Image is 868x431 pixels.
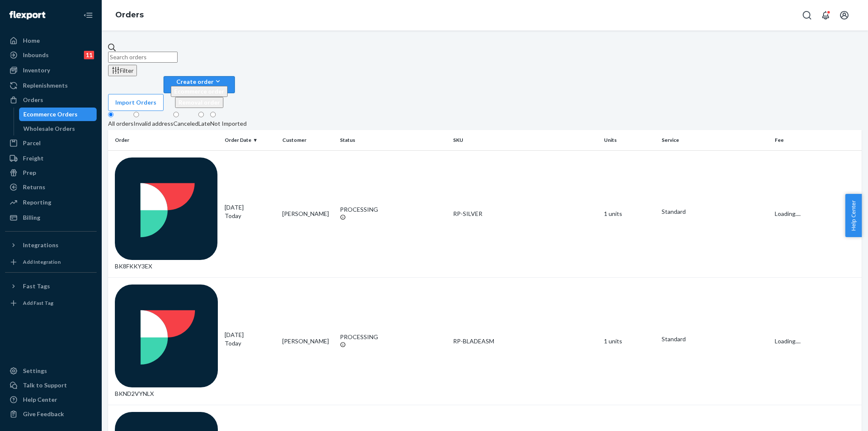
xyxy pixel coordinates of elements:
button: Open account menu [836,7,853,24]
button: Import Orders [108,94,164,111]
div: Create order [171,77,228,86]
a: Help Center [5,393,97,406]
input: Not Imported [210,112,216,117]
ol: breadcrumbs [108,3,150,28]
div: Fast Tags [23,282,50,290]
td: [PERSON_NAME] [279,150,337,278]
a: Freight [5,152,97,165]
input: Canceled [173,112,179,117]
th: SKU [450,130,601,150]
div: BKND2VYNLX [115,285,218,398]
button: Open Search Box [798,7,815,24]
div: [DATE] [225,203,275,220]
div: Ecommerce Orders [23,110,78,119]
a: Prep [5,166,97,180]
button: Open notifications [817,7,834,24]
div: Add Integration [23,258,61,265]
div: Orders [23,96,43,104]
button: Removal order [175,97,223,108]
p: Standard [662,207,768,216]
input: Invalid address [134,112,139,117]
div: Wholesale Orders [23,124,75,133]
a: Reporting [5,196,97,209]
div: Late [198,119,210,128]
div: All orders [108,119,134,128]
td: Loading.... [771,278,862,405]
input: Late [198,112,204,117]
div: Parcel [23,139,41,147]
div: Not Imported [210,119,247,128]
button: Fast Tags [5,279,97,293]
a: Billing [5,211,97,224]
a: Parcel [5,136,97,150]
a: Add Fast Tag [5,296,97,310]
a: Wholesale Orders [19,122,97,135]
div: Talk to Support [23,381,67,390]
button: Ecommerce order [171,86,228,97]
th: Status [337,130,450,150]
a: Orders [5,93,97,107]
div: Canceled [173,119,198,128]
div: Invalid address [134,119,173,128]
a: Home [5,34,97,47]
div: Reporting [23,198,51,207]
div: [DATE] [225,331,275,348]
input: Search orders [108,52,178,63]
div: Help Center [23,395,57,404]
div: RP-SILVER [453,210,597,218]
div: Freight [23,154,44,163]
th: Units [601,130,658,150]
div: RP-BLADEASM [453,337,597,345]
p: Standard [662,335,768,343]
div: Give Feedback [23,410,64,418]
div: Filter [111,66,134,75]
a: Returns [5,180,97,194]
p: Today [225,339,275,348]
th: Fee [771,130,862,150]
a: Talk to Support [5,379,97,392]
button: Close Navigation [80,7,97,24]
span: Removal order [178,99,220,106]
th: Order Date [221,130,279,150]
div: Home [23,36,40,45]
a: Ecommerce Orders [19,108,97,121]
div: Returns [23,183,45,191]
th: Service [658,130,771,150]
input: All orders [108,112,114,117]
a: Replenishments [5,79,97,92]
img: Flexport logo [9,11,45,19]
div: Billing [23,213,40,222]
div: Customer [282,136,333,144]
div: Inbounds [23,51,49,59]
a: Inbounds11 [5,48,97,62]
td: 1 units [601,150,658,278]
div: PROCESSING [340,333,446,341]
button: Filter [108,65,137,76]
div: 11 [84,51,94,59]
div: PROCESSING [340,205,446,214]
div: Integrations [23,241,58,249]
div: Add Fast Tag [23,299,53,307]
div: Prep [23,169,36,177]
a: Settings [5,364,97,378]
div: BK8FKKY3EX [115,157,218,271]
td: 1 units [601,278,658,405]
td: [PERSON_NAME] [279,278,337,405]
button: Give Feedback [5,407,97,421]
button: Help Center [845,194,862,237]
p: Today [225,212,275,220]
div: Replenishments [23,81,68,90]
th: Order [108,130,221,150]
div: Inventory [23,66,50,75]
td: Loading.... [771,150,862,278]
button: Create orderEcommerce orderRemoval order [164,76,235,93]
a: Orders [115,10,144,19]
a: Inventory [5,64,97,77]
a: Add Integration [5,255,97,269]
span: Ecommerce order [174,88,224,95]
div: Settings [23,367,47,375]
button: Integrations [5,238,97,252]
